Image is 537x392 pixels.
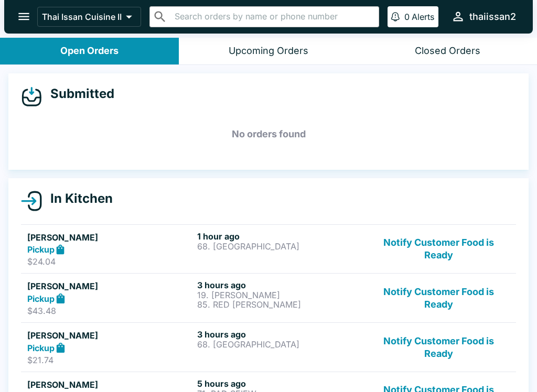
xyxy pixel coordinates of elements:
p: $43.48 [27,306,193,316]
p: Thai Issan Cuisine II [42,12,122,22]
h5: [PERSON_NAME] [27,280,193,292]
h5: [PERSON_NAME] [27,329,193,342]
h6: 3 hours ago [197,280,363,290]
h6: 3 hours ago [197,329,363,340]
h4: Submitted [42,86,114,102]
strong: Pickup [27,343,55,353]
h5: [PERSON_NAME] [27,378,193,391]
button: Thai Issan Cuisine II [37,7,141,27]
div: Open Orders [60,45,119,57]
h6: 5 hours ago [197,378,363,389]
p: 68. [GEOGRAPHIC_DATA] [197,242,363,251]
p: 85. RED [PERSON_NAME] [197,300,363,309]
a: [PERSON_NAME]Pickup$43.483 hours ago19. [PERSON_NAME]85. RED [PERSON_NAME]Notify Customer Food is... [21,273,516,322]
h4: In Kitchen [42,191,113,206]
h6: 1 hour ago [197,231,363,242]
p: Alerts [412,12,434,22]
input: Search orders by name or phone number [171,9,374,24]
button: thaiissan2 [447,5,520,28]
button: open drawer [10,3,37,30]
a: [PERSON_NAME]Pickup$21.743 hours ago68. [GEOGRAPHIC_DATA]Notify Customer Food is Ready [21,322,516,372]
div: Closed Orders [415,45,480,57]
h5: No orders found [21,115,516,153]
p: 68. [GEOGRAPHIC_DATA] [197,340,363,349]
p: 0 [404,12,410,22]
div: Upcoming Orders [229,45,308,57]
button: Notify Customer Food is Ready [368,280,510,316]
div: thaiissan2 [469,10,516,23]
button: Notify Customer Food is Ready [368,231,510,267]
strong: Pickup [27,293,55,304]
strong: Pickup [27,244,55,255]
h5: [PERSON_NAME] [27,231,193,244]
p: $24.04 [27,256,193,267]
p: 19. [PERSON_NAME] [197,290,363,300]
a: [PERSON_NAME]Pickup$24.041 hour ago68. [GEOGRAPHIC_DATA]Notify Customer Food is Ready [21,224,516,274]
p: $21.74 [27,355,193,365]
button: Notify Customer Food is Ready [368,329,510,365]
